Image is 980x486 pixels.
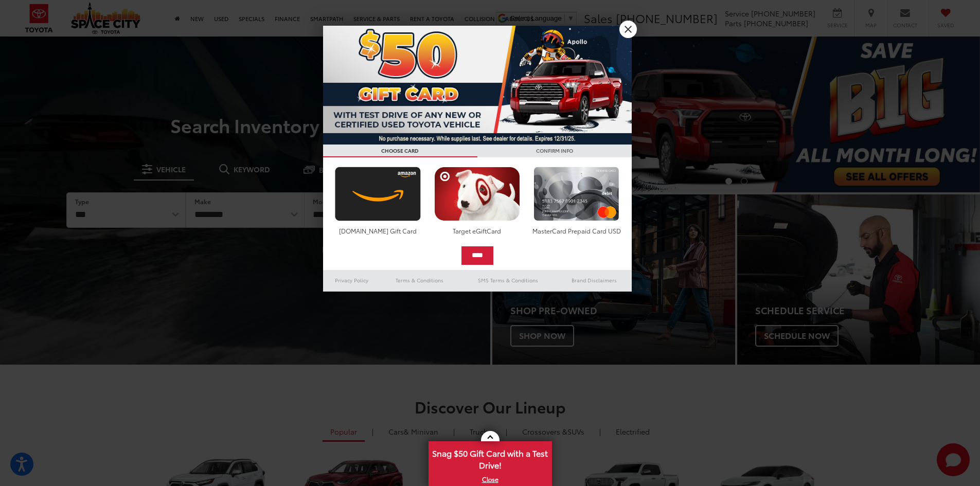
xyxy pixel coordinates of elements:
a: Brand Disclaimers [557,274,632,286]
img: 53411_top_152338.jpg [323,26,632,145]
a: Terms & Conditions [380,274,459,286]
a: SMS Terms & Conditions [459,274,557,286]
img: mastercard.png [531,167,622,221]
span: Snag $50 Gift Card with a Test Drive! [430,442,551,474]
img: targetcard.png [432,167,523,221]
a: Privacy Policy [323,274,381,286]
div: Target eGiftCard [432,226,523,235]
h3: CHOOSE CARD [323,145,477,157]
div: [DOMAIN_NAME] Gift Card [332,226,423,235]
div: MasterCard Prepaid Card USD [531,226,622,235]
img: amazoncard.png [332,167,423,221]
h3: CONFIRM INFO [477,145,632,157]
